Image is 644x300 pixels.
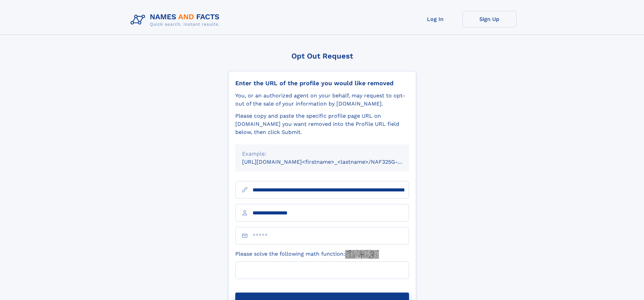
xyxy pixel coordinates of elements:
div: Example: [242,150,402,158]
div: Enter the URL of the profile you would like removed [235,79,409,87]
a: Sign Up [462,11,517,27]
img: Logo Names and Facts [128,11,225,29]
a: Log In [408,11,462,27]
div: You, or an authorized agent on your behalf, may request to opt-out of the sale of your informatio... [235,92,409,108]
label: Please solve the following math function: [235,250,379,259]
div: Please copy and paste the specific profile page URL on [DOMAIN_NAME] you want removed into the Pr... [235,112,409,136]
div: Opt Out Request [228,52,416,60]
small: [URL][DOMAIN_NAME]<firstname>_<lastname>/NAF325G-xxxxxxxx [242,159,422,165]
